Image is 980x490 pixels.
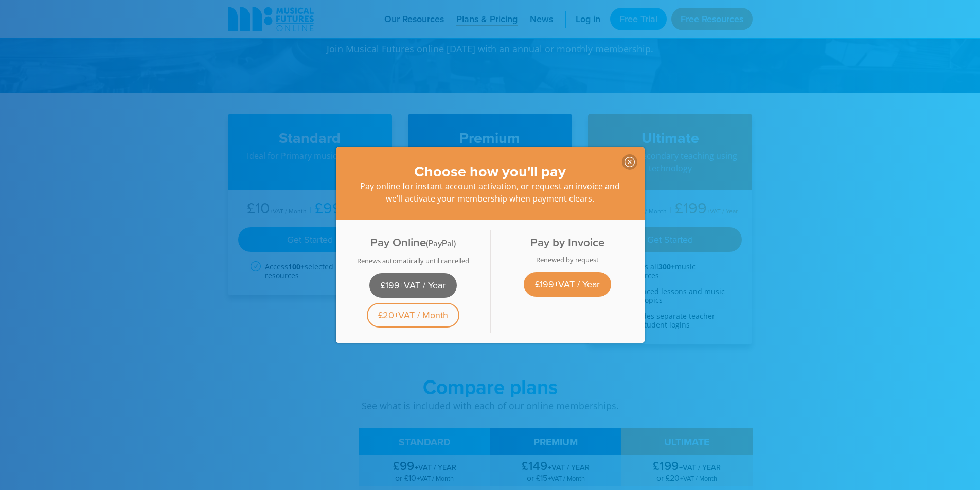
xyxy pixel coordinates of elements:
[342,235,484,250] h4: Pay Online
[357,180,624,205] p: Pay online for instant account activation, or request an invoice and we'll activate your membersh...
[496,256,638,264] div: Renewed by request
[342,257,484,265] div: Renews automatically until cancelled
[369,273,457,298] a: £199+VAT / Year
[524,272,611,297] a: £199+VAT / Year
[496,235,638,249] h4: Pay by Invoice
[367,303,459,328] a: £20+VAT / Month
[357,162,624,180] h3: Choose how you'll pay
[426,237,456,249] span: (PayPal)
